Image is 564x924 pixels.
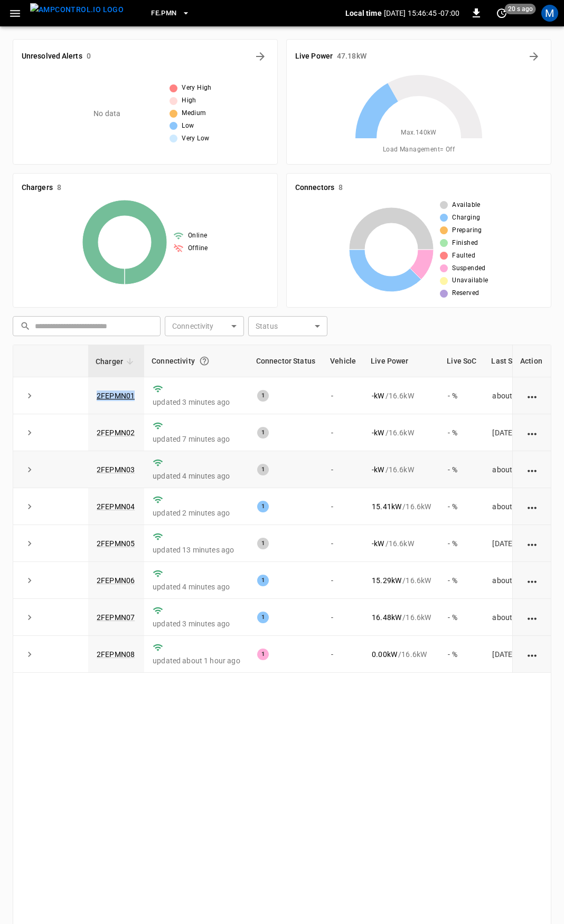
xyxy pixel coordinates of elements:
[257,612,269,623] div: 1
[22,499,37,515] button: expand row
[541,5,558,22] div: profile-icon
[339,182,343,194] h6: 8
[153,508,240,518] p: updated 2 minutes ago
[252,48,269,65] button: All Alerts
[484,488,562,525] td: about 2 hours ago
[372,464,431,475] div: / 16.6 kW
[97,613,135,622] a: 2FEPMN07
[452,200,481,211] span: Available
[153,618,240,629] p: updated 3 minutes ago
[182,121,194,131] span: Low
[182,83,212,93] span: Very High
[372,575,401,586] p: 15.29 kW
[151,7,176,20] span: FE.PMN
[323,599,363,636] td: -
[182,108,206,119] span: Medium
[484,345,562,377] th: Last Session
[97,539,135,548] a: 2FEPMN05
[295,182,334,194] h6: Connectors
[257,501,269,512] div: 1
[152,351,241,370] div: Connectivity
[337,51,366,62] h6: 47.18 kW
[323,562,363,599] td: -
[323,636,363,673] td: -
[372,538,384,549] p: - kW
[372,390,384,401] p: - kW
[182,96,196,106] span: High
[182,134,209,144] span: Very Low
[295,51,333,62] h6: Live Power
[93,108,120,119] p: No data
[525,464,539,475] div: action cell options
[401,128,437,138] span: Max. 140 kW
[323,414,363,451] td: -
[153,434,240,444] p: updated 7 minutes ago
[372,427,431,438] div: / 16.6 kW
[22,51,82,62] h6: Unresolved Alerts
[97,392,135,400] a: 2FEPMN01
[57,182,61,194] h6: 8
[257,427,269,439] div: 1
[439,636,484,673] td: - %
[153,471,240,481] p: updated 4 minutes ago
[452,275,488,286] span: Unavailable
[257,538,269,549] div: 1
[257,649,269,660] div: 1
[439,414,484,451] td: - %
[452,213,480,223] span: Charging
[97,465,135,474] a: 2FEPMN03
[153,397,240,407] p: updated 3 minutes ago
[372,612,401,623] p: 16.48 kW
[525,390,539,401] div: action cell options
[452,238,478,249] span: Finished
[439,377,484,414] td: - %
[22,536,37,551] button: expand row
[439,525,484,562] td: - %
[372,390,431,401] div: / 16.6 kW
[22,573,37,588] button: expand row
[484,377,562,414] td: about [DATE]
[188,231,207,241] span: Online
[484,414,562,451] td: [DATE]
[493,5,510,22] button: set refresh interval
[96,355,137,368] span: Charger
[153,545,240,555] p: updated 13 minutes ago
[484,525,562,562] td: [DATE]
[323,525,363,562] td: -
[323,488,363,525] td: -
[257,575,269,586] div: 1
[439,599,484,636] td: - %
[363,345,439,377] th: Live Power
[22,609,37,625] button: expand row
[188,243,208,254] span: Offline
[452,251,475,261] span: Faulted
[22,182,53,194] h6: Chargers
[22,462,37,478] button: expand row
[97,650,135,659] a: 2FEPMN08
[323,377,363,414] td: -
[525,575,539,586] div: action cell options
[439,488,484,525] td: - %
[484,636,562,673] td: [DATE]
[525,612,539,623] div: action cell options
[257,464,269,475] div: 1
[372,649,431,660] div: / 16.6 kW
[257,390,269,402] div: 1
[505,4,536,14] span: 20 s ago
[22,388,37,404] button: expand row
[153,655,240,666] p: updated about 1 hour ago
[525,538,539,549] div: action cell options
[153,582,240,592] p: updated 4 minutes ago
[97,502,135,511] a: 2FEPMN04
[452,225,482,236] span: Preparing
[512,345,551,377] th: Action
[372,538,431,549] div: / 16.6 kW
[249,345,323,377] th: Connector Status
[97,428,135,437] a: 2FEPMN02
[439,345,484,377] th: Live SoC
[439,451,484,488] td: - %
[372,649,397,660] p: 0.00 kW
[439,562,484,599] td: - %
[147,3,194,24] button: FE.PMN
[87,51,91,62] h6: 0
